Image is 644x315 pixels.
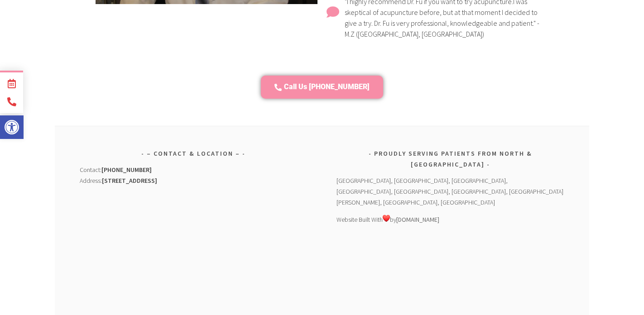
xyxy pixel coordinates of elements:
[284,82,370,92] span: Call Us [PHONE_NUMBER]
[336,214,564,225] p: Website Built With by
[261,76,383,99] a: Call Us [PHONE_NUMBER]
[336,148,564,170] h3: PROUDLY SERVING PATIENTS FROM NORTH & [GEOGRAPHIC_DATA]
[383,215,390,222] img: ❤
[102,177,157,185] b: [STREET_ADDRESS]
[80,164,308,186] div: Contact: Address:
[101,166,152,174] b: [PHONE_NUMBER]
[396,215,439,224] a: [DOMAIN_NAME]
[80,148,308,159] h3: – Contact & Location –
[336,175,564,208] p: [GEOGRAPHIC_DATA], [GEOGRAPHIC_DATA], [GEOGRAPHIC_DATA], [GEOGRAPHIC_DATA], [GEOGRAPHIC_DATA], [G...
